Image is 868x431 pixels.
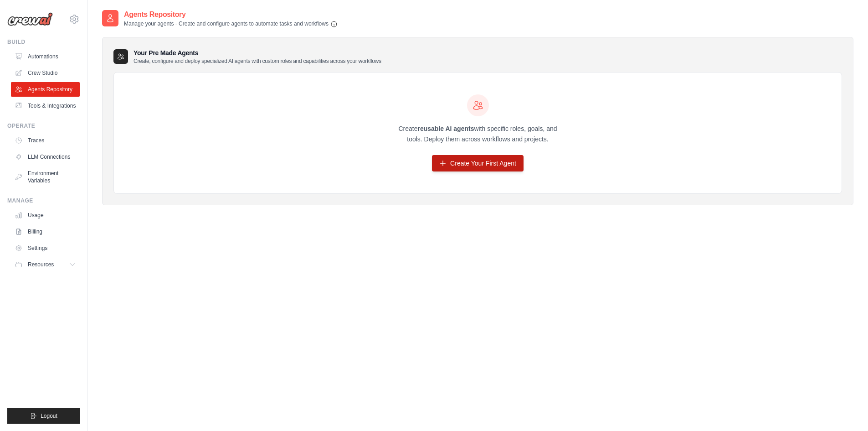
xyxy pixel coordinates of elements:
[417,125,474,132] strong: reusable AI agents
[11,133,80,148] a: Traces
[28,261,54,268] span: Resources
[41,412,57,420] span: Logout
[7,408,80,424] button: Logout
[390,124,565,145] p: Create with specific roles, goals, and tools. Deploy them across workflows and projects.
[11,224,80,239] a: Billing
[134,48,381,65] h3: Your Pre Made Agents
[11,66,80,80] a: Crew Studio
[11,150,80,164] a: LLM Connections
[124,20,338,28] p: Manage your agents - Create and configure agents to automate tasks and workflows
[11,99,80,113] a: Tools & Integrations
[432,155,524,171] a: Create Your First Agent
[7,12,53,26] img: Logo
[7,38,80,46] div: Build
[11,166,80,188] a: Environment Variables
[11,49,80,64] a: Automations
[7,197,80,204] div: Manage
[11,208,80,223] a: Usage
[124,9,338,20] h2: Agents Repository
[11,82,80,97] a: Agents Repository
[7,122,80,130] div: Operate
[11,241,80,255] a: Settings
[11,257,80,272] button: Resources
[134,57,381,65] p: Create, configure and deploy specialized AI agents with custom roles and capabilities across your...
